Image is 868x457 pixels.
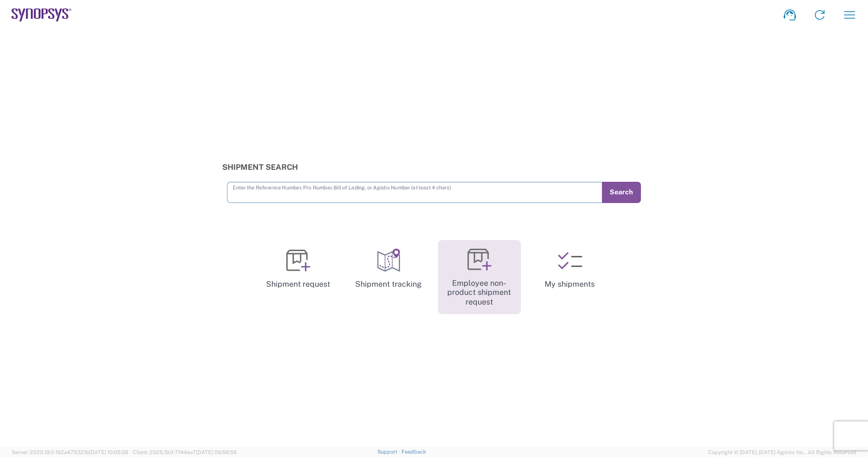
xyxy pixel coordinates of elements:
span: [DATE] 10:05:38 [89,449,128,455]
button: Search [602,182,641,203]
h3: Shipment Search [222,163,646,172]
a: Shipment request [257,240,340,298]
span: Server: 2025.19.0-192a4753216 [12,449,128,455]
a: My shipments [529,240,612,298]
span: Client: 2025.19.0-7f44ea7 [133,449,237,455]
a: Support [377,449,401,455]
span: Copyright © [DATE]-[DATE] Agistix Inc., All Rights Reserved [708,448,856,457]
a: Feedback [401,449,426,455]
span: [DATE] 09:58:55 [196,449,237,455]
a: Employee non-product shipment request [438,240,521,315]
a: Shipment tracking [347,240,430,298]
